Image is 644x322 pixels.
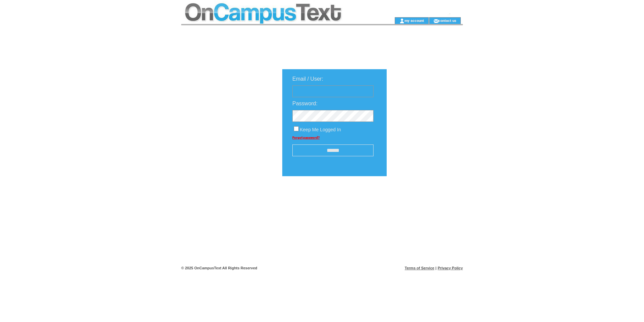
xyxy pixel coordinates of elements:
[405,18,424,23] a: my account
[292,136,320,139] a: Forgot password?
[292,76,323,82] span: Email / User:
[433,18,439,24] img: contact_us_icon.gif
[399,18,405,24] img: account_icon.gif
[436,266,437,270] span: |
[405,266,434,270] a: Terms of Service
[438,266,463,270] a: Privacy Policy
[439,18,456,23] a: contact us
[181,266,257,270] span: © 2025 OnCampusText All Rights Reserved
[300,127,341,132] span: Keep Me Logged In
[292,101,318,106] span: Password:
[406,193,440,202] img: transparent.png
